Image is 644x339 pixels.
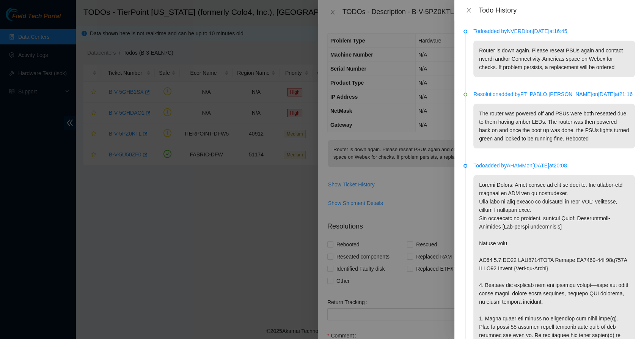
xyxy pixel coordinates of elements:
[473,104,635,148] p: The router was powered off and PSUs were both reseated due to them having amber LEDs. The router ...
[473,161,635,170] p: Todo added by AHAMM on [DATE] at 20:08
[473,41,635,77] p: Router is down again. Please reseat PSUs again and contact nverdi and/or Connectivity-Americas sp...
[463,7,474,14] button: Close
[479,6,635,14] div: Todo History
[473,27,635,35] p: Todo added by NVERDI on [DATE] at 16:45
[466,7,472,13] span: close
[473,90,635,98] p: Resolution added by FT_PABLO [PERSON_NAME] on [DATE] at 21:16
